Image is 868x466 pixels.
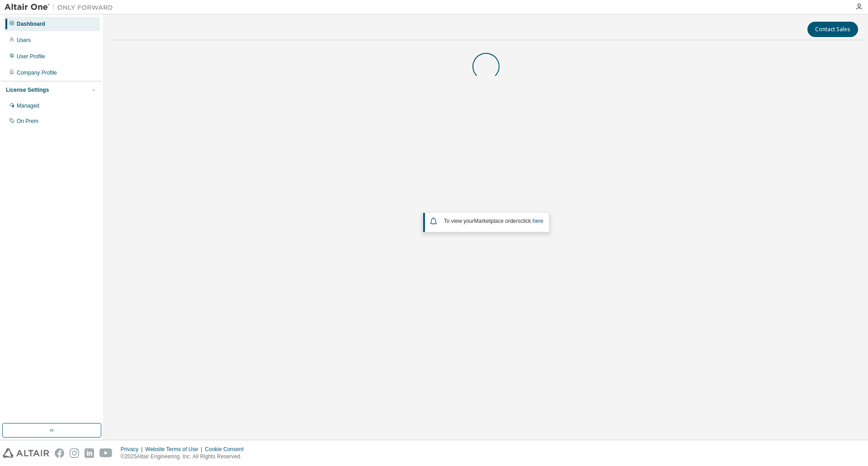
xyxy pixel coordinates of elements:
div: Managed [17,102,39,109]
div: User Profile [17,53,45,60]
div: On Prem [17,118,38,125]
img: youtube.svg [99,448,113,458]
img: linkedin.svg [85,448,94,458]
img: Altair One [5,3,118,12]
div: Website Terms of Use [145,446,205,453]
img: altair_logo.svg [3,448,49,458]
img: facebook.svg [55,448,64,458]
em: Marketplace orders [474,218,521,224]
div: Privacy [121,446,145,453]
button: Contact Sales [807,22,858,37]
div: Users [17,37,31,44]
p: © 2025 Altair Engineering, Inc. All Rights Reserved. [121,453,249,461]
div: Company Profile [17,69,57,76]
div: Dashboard [17,20,45,28]
div: Cookie Consent [205,446,249,453]
div: License Settings [6,86,49,94]
span: To view your click [444,218,543,224]
img: instagram.svg [70,448,79,458]
a: here [533,218,543,224]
